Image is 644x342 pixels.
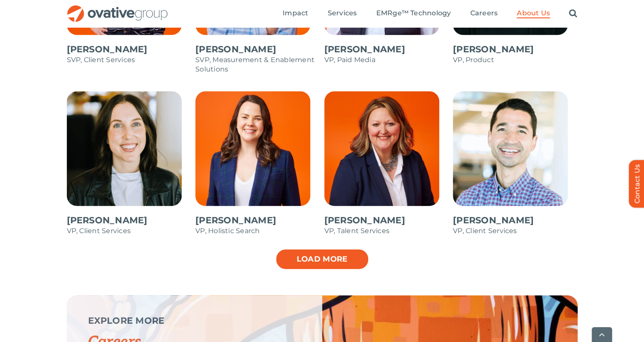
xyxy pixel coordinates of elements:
[517,9,550,18] a: About Us
[470,9,498,17] span: Careers
[88,316,301,325] p: EXPLORE MORE
[328,9,357,17] span: Services
[275,248,369,270] a: Load more
[517,9,550,17] span: About Us
[569,9,577,18] a: Search
[470,9,498,18] a: Careers
[283,9,308,17] span: Impact
[376,9,451,17] span: EMRge™ Technology
[283,9,308,18] a: Impact
[328,9,357,18] a: Services
[66,4,169,12] a: OG_Full_horizontal_RGB
[376,9,451,18] a: EMRge™ Technology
